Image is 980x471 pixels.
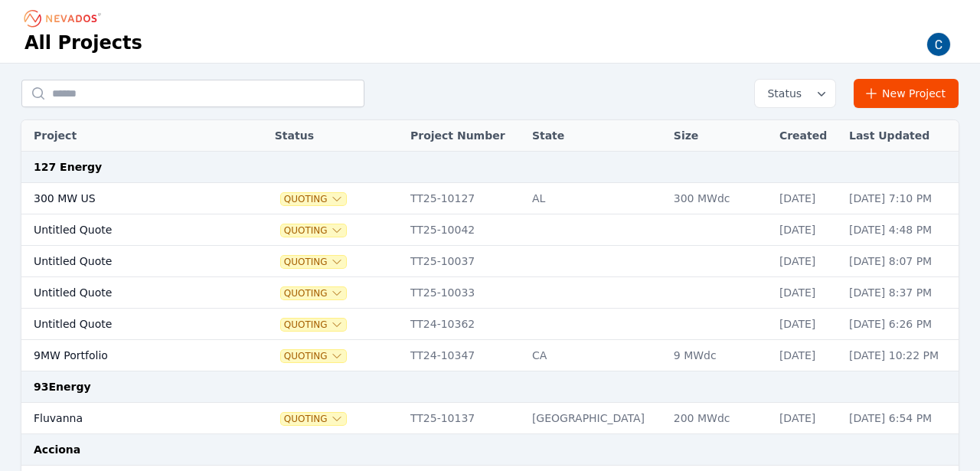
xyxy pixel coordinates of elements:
[403,120,524,152] th: Project Number
[24,6,106,31] nav: Breadcrumb
[21,309,234,340] td: Untitled Quote
[841,277,959,309] td: [DATE] 8:37 PM
[666,120,772,152] th: Size
[854,79,959,108] a: New Project
[772,183,841,214] td: [DATE]
[281,350,346,362] button: Quoting
[267,120,403,152] th: Status
[666,340,772,371] td: 9 MWdc
[772,403,841,434] td: [DATE]
[21,340,959,371] tr: 9MW PortfolioQuotingTT24-10347CA9 MWdc[DATE][DATE] 10:22 PM
[281,413,346,425] button: Quoting
[524,340,666,371] td: CA
[841,214,959,246] td: [DATE] 4:48 PM
[21,183,959,214] tr: 300 MW USQuotingTT25-10127AL300 MWdc[DATE][DATE] 7:10 PM
[761,86,802,101] span: Status
[772,340,841,371] td: [DATE]
[403,214,524,246] td: TT25-10042
[666,183,772,214] td: 300 MWdc
[772,214,841,246] td: [DATE]
[21,246,959,277] tr: Untitled QuoteQuotingTT25-10037[DATE][DATE] 8:07 PM
[403,340,524,371] td: TT24-10347
[403,246,524,277] td: TT25-10037
[21,183,234,214] td: 300 MW US
[403,277,524,309] td: TT25-10033
[524,183,666,214] td: AL
[21,371,959,403] td: 93Energy
[841,340,959,371] td: [DATE] 10:22 PM
[926,32,951,57] img: Carmen Brooks
[772,120,841,152] th: Created
[772,277,841,309] td: [DATE]
[24,31,142,55] h1: All Projects
[21,246,234,277] td: Untitled Quote
[281,224,346,237] button: Quoting
[403,309,524,340] td: TT24-10362
[281,287,346,299] button: Quoting
[21,214,234,246] td: Untitled Quote
[841,309,959,340] td: [DATE] 6:26 PM
[281,319,346,331] button: Quoting
[21,340,234,371] td: 9MW Portfolio
[21,309,959,340] tr: Untitled QuoteQuotingTT24-10362[DATE][DATE] 6:26 PM
[21,403,959,434] tr: FluvannaQuotingTT25-10137[GEOGRAPHIC_DATA]200 MWdc[DATE][DATE] 6:54 PM
[841,403,959,434] td: [DATE] 6:54 PM
[841,183,959,214] td: [DATE] 7:10 PM
[841,120,959,152] th: Last Updated
[21,120,234,152] th: Project
[21,277,234,309] td: Untitled Quote
[772,309,841,340] td: [DATE]
[21,403,234,434] td: Fluvanna
[403,403,524,434] td: TT25-10137
[841,246,959,277] td: [DATE] 8:07 PM
[281,256,346,268] button: Quoting
[21,214,959,246] tr: Untitled QuoteQuotingTT25-10042[DATE][DATE] 4:48 PM
[281,193,346,205] button: Quoting
[21,152,959,183] td: 127 Energy
[755,80,835,107] button: Status
[21,277,959,309] tr: Untitled QuoteQuotingTT25-10033[DATE][DATE] 8:37 PM
[21,434,959,466] td: Acciona
[772,246,841,277] td: [DATE]
[524,403,666,434] td: [GEOGRAPHIC_DATA]
[524,120,666,152] th: State
[403,183,524,214] td: TT25-10127
[666,403,772,434] td: 200 MWdc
